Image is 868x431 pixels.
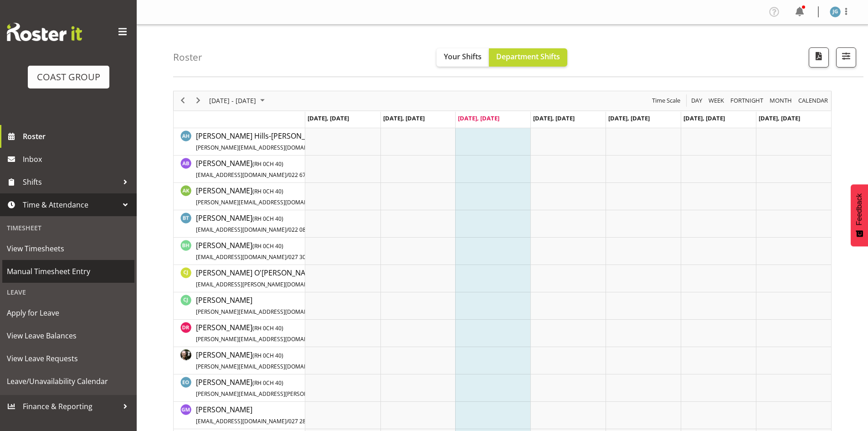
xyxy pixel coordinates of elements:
span: ( CH 40) [252,160,283,168]
span: Leave/Unavailability Calendar [7,374,130,388]
span: View Leave Balances [7,329,130,343]
td: Callum Jack O'Leary Scott resource [174,265,305,292]
span: [DATE], [DATE] [533,114,575,122]
span: ( CH 40) [252,187,283,195]
span: [DATE], [DATE] [759,114,800,122]
span: [EMAIL_ADDRESS][DOMAIN_NAME] [196,417,287,425]
button: Your Shifts [437,48,489,67]
button: Timeline Day [690,95,704,106]
a: View Leave Balances [2,324,134,347]
span: Manual Timesheet Entry [7,265,130,278]
button: Timeline Week [707,95,726,106]
span: RH 0 [254,215,266,223]
span: [DATE], [DATE] [383,114,425,122]
td: Craig Jenkins resource [174,292,305,320]
span: [PERSON_NAME] [196,322,363,343]
span: / [287,417,288,425]
span: RH 0 [254,324,266,332]
td: Amy Robinson resource [174,156,305,183]
span: [EMAIL_ADDRESS][DOMAIN_NAME] [196,171,287,179]
span: [PERSON_NAME] [196,158,323,179]
span: RH 0 [254,379,266,387]
td: Dayle Eathorne resource [174,347,305,374]
button: Previous [177,95,189,106]
button: Next [192,95,205,106]
span: RH 0 [254,187,266,195]
a: [PERSON_NAME] O'[PERSON_NAME][EMAIL_ADDRESS][PERSON_NAME][DOMAIN_NAME] [196,267,366,289]
div: next period [190,91,206,110]
span: 027 309 9306 [288,253,323,261]
span: [EMAIL_ADDRESS][DOMAIN_NAME] [196,226,287,234]
a: View Leave Requests [2,347,134,370]
div: COAST GROUP [37,70,100,84]
span: RH 0 [254,160,266,168]
span: calendar [797,95,829,106]
button: Department Shifts [489,48,567,67]
span: / [287,226,288,234]
span: [PERSON_NAME] [196,405,323,426]
span: 022 679 0786 [288,171,323,179]
span: [PERSON_NAME][EMAIL_ADDRESS][PERSON_NAME][DOMAIN_NAME] [196,390,372,398]
button: Download a PDF of the roster according to the set date range. [809,47,829,68]
h4: Roster [173,52,202,62]
span: Fortnight [729,95,764,106]
span: ( CH 40) [252,242,283,250]
span: [EMAIL_ADDRESS][DOMAIN_NAME] [196,253,287,261]
span: RH 0 [254,352,266,359]
span: [PERSON_NAME] [196,377,409,398]
td: Dave Rimmer resource [174,320,305,347]
span: [DATE], [DATE] [683,114,725,122]
span: [PERSON_NAME] [196,240,323,261]
a: [PERSON_NAME] Hills-[PERSON_NAME][PERSON_NAME][EMAIL_ADDRESS][DOMAIN_NAME] [196,130,366,152]
button: Feedback - Show survey [851,184,868,246]
button: Filter Shifts [836,47,856,68]
span: [PERSON_NAME] [196,213,323,234]
a: Apply for Leave [2,301,134,324]
button: August 2025 [208,95,269,106]
span: [PERSON_NAME][EMAIL_ADDRESS][DOMAIN_NAME] [196,308,329,316]
a: [PERSON_NAME](RH 0CH 40)[EMAIL_ADDRESS][DOMAIN_NAME]/027 309 9306 [196,240,323,262]
span: Inbox [23,152,132,166]
span: [DATE] - [DATE] [208,95,257,106]
a: View Timesheets [2,237,134,260]
span: Your Shifts [444,52,482,62]
span: [PERSON_NAME][EMAIL_ADDRESS][DOMAIN_NAME] [196,363,329,370]
span: [DATE], [DATE] [458,114,499,122]
span: [DATE], [DATE] [308,114,349,122]
span: View Timesheets [7,242,130,255]
button: Fortnight [729,95,765,106]
span: View Leave Requests [7,352,130,365]
a: Leave/Unavailability Calendar [2,370,134,393]
a: [PERSON_NAME](RH 0CH 40)[PERSON_NAME][EMAIL_ADDRESS][DOMAIN_NAME] [196,322,363,344]
a: [PERSON_NAME](RH 0CH 40)[EMAIL_ADDRESS][DOMAIN_NAME]/022 087 0480 [196,213,323,234]
div: Timesheet [2,218,134,237]
span: [PERSON_NAME][EMAIL_ADDRESS][DOMAIN_NAME] [196,198,329,206]
a: [PERSON_NAME](RH 0CH 40)[PERSON_NAME][EMAIL_ADDRESS][DOMAIN_NAME] [196,185,363,207]
div: Leave [2,283,134,301]
button: Timeline Month [768,95,794,106]
td: Ed Odum resource [174,374,305,402]
span: 022 087 0480 [288,226,323,234]
span: [DATE], [DATE] [608,114,650,122]
button: Month [797,95,830,106]
span: [EMAIL_ADDRESS][PERSON_NAME][DOMAIN_NAME] [196,280,329,288]
span: Month [769,95,793,106]
span: ( CH 40) [252,352,283,359]
span: ( CH 40) [252,379,283,387]
img: Rosterit website logo [7,23,82,41]
span: Shifts [23,175,118,189]
a: Manual Timesheet Entry [2,260,134,283]
td: Bryan Humprhries resource [174,238,305,265]
td: Angela Kerrigan resource [174,183,305,210]
span: Time Scale [651,95,681,106]
button: Time Scale [651,95,682,106]
a: [PERSON_NAME](RH 0CH 40)[PERSON_NAME][EMAIL_ADDRESS][PERSON_NAME][DOMAIN_NAME] [196,377,409,399]
div: August 18 - 24, 2025 [206,91,270,110]
span: Department Shifts [496,52,560,62]
span: / [287,171,288,179]
span: / [287,253,288,261]
td: Ambrose Hills-Simonsen resource [174,128,305,156]
span: Finance & Reporting [23,400,118,413]
span: Feedback [855,193,863,225]
span: Day [690,95,703,106]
